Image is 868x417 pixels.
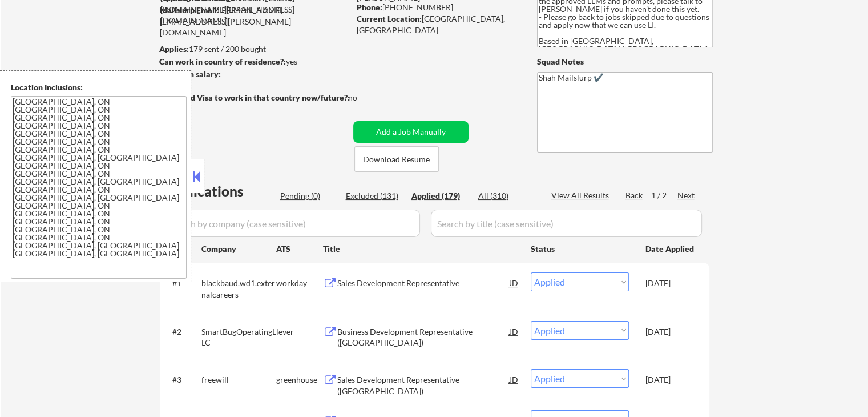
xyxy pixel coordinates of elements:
[172,326,192,338] div: #2
[163,210,420,237] input: Search by company (case sensitive)
[357,13,518,35] div: [GEOGRAPHIC_DATA], [GEOGRAPHIC_DATA]
[337,278,510,289] div: Sales Development Representative
[625,190,644,201] div: Back
[159,43,349,55] div: 179 sent / 200 bought
[163,185,276,198] div: Applications
[645,243,696,255] div: Date Applied
[478,190,535,202] div: All (310)
[201,243,276,255] div: Company
[201,374,276,386] div: freewill
[645,374,696,386] div: [DATE]
[551,190,612,201] div: View All Results
[508,321,520,342] div: JD
[411,190,469,202] div: Applied (179)
[172,374,192,386] div: #3
[172,278,192,289] div: #1
[645,326,696,338] div: [DATE]
[159,56,346,67] div: yes
[645,278,696,289] div: [DATE]
[160,93,350,102] strong: Will need Visa to work in that country now/future?:
[160,5,349,38] div: [PERSON_NAME][EMAIL_ADDRESS][PERSON_NAME][DOMAIN_NAME]
[280,190,337,202] div: Pending (0)
[537,56,713,67] div: Squad Notes
[159,57,286,66] strong: Can work in country of residence?:
[337,374,510,396] div: Sales Development Representative ([GEOGRAPHIC_DATA])
[651,190,677,201] div: 1 / 2
[431,210,702,237] input: Search by title (case sensitive)
[508,369,520,390] div: JD
[276,374,323,386] div: greenhouse
[323,243,520,255] div: Title
[160,5,219,15] strong: Mailslurp Email:
[11,82,187,93] div: Location Inclusions:
[354,146,439,172] button: Download Resume
[353,121,469,143] button: Add a Job Manually
[508,272,520,293] div: JD
[677,190,696,201] div: Next
[201,326,276,348] div: SmartBugOperatingLLC
[201,278,276,300] div: blackbaud.wd1.externalcareers
[276,243,323,255] div: ATS
[276,326,323,338] div: lever
[357,2,382,12] strong: Phone:
[346,190,403,202] div: Excluded (131)
[159,44,189,54] strong: Applies:
[348,92,381,103] div: no
[276,278,323,289] div: workday
[531,238,629,259] div: Status
[337,326,510,348] div: Business Development Representative ([GEOGRAPHIC_DATA])
[159,69,221,79] strong: Minimum salary:
[357,14,422,23] strong: Current Location:
[357,2,518,13] div: [PHONE_NUMBER]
